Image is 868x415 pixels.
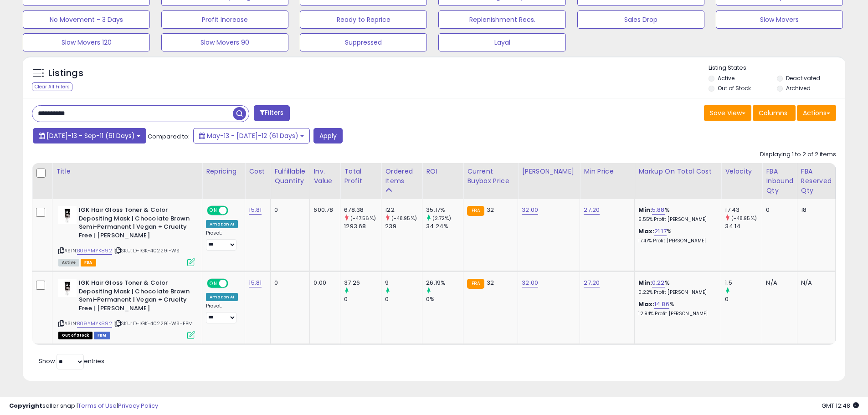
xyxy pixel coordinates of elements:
[385,279,422,287] div: 9
[249,167,267,176] div: Cost
[766,279,790,287] div: N/A
[206,293,238,301] div: Amazon AI
[753,105,796,121] button: Columns
[94,332,110,339] span: FBM
[797,105,836,121] button: Actions
[487,278,494,287] span: 32
[77,247,112,255] a: B09YMYK892
[58,279,77,297] img: 31miagsUBJL._SL40_.jpg
[635,163,721,199] th: The percentage added to the cost of goods (COGS) that forms the calculator for Min & Max prices.
[78,401,117,410] a: Terms of Use
[350,215,376,222] small: (-47.56%)
[426,167,459,176] div: ROI
[9,402,158,410] div: seller snap | |
[344,222,381,231] div: 1293.68
[48,67,83,80] h5: Listings
[344,206,381,214] div: 678.38
[638,238,714,244] p: 17.47% Profit [PERSON_NAME]
[313,279,333,287] div: 0.00
[709,64,845,72] p: Listing States:
[725,206,762,214] div: 17.43
[522,205,538,215] a: 32.00
[313,167,336,186] div: Inv. value
[584,205,600,215] a: 27.20
[274,206,303,214] div: 0
[208,280,219,287] span: ON
[313,206,333,214] div: 600.78
[58,259,79,266] span: All listings currently available for purchase on Amazon
[786,84,811,92] label: Archived
[148,132,190,141] span: Compared to:
[725,295,762,303] div: 0
[161,33,288,51] button: Slow Movers 90
[725,279,762,287] div: 1.5
[426,206,463,214] div: 35.17%
[344,279,381,287] div: 37.26
[274,279,303,287] div: 0
[577,10,704,29] button: Sales Drop
[638,279,714,296] div: %
[227,207,241,215] span: OFF
[725,222,762,231] div: 34.14
[32,82,72,91] div: Clear All Filters
[584,167,631,176] div: Min Price
[718,84,751,92] label: Out of Stock
[385,222,422,231] div: 239
[39,357,104,365] span: Show: entries
[467,279,484,289] small: FBA
[46,131,135,140] span: [DATE]-13 - Sep-11 (61 Days)
[249,205,262,215] a: 15.81
[206,230,238,251] div: Preset:
[716,10,843,29] button: Slow Movers
[391,215,417,222] small: (-48.95%)
[467,167,514,186] div: Current Buybox Price
[652,205,665,215] a: 5.88
[58,206,77,224] img: 31miagsUBJL._SL40_.jpg
[759,108,787,118] span: Columns
[638,278,652,287] b: Min:
[79,206,190,242] b: IGK Hair Gloss Toner & Color Depositing Mask | Chocolate Brown Semi-Permanent | Vegan + Cruelty F...
[385,295,422,303] div: 0
[23,33,150,51] button: Slow Movers 120
[300,33,427,51] button: Suppressed
[438,10,565,29] button: Replenishment Recs.
[208,207,219,215] span: ON
[33,128,146,143] button: [DATE]-13 - Sep-11 (61 Days)
[731,215,757,222] small: (-48.95%)
[467,206,484,216] small: FBA
[801,206,828,214] div: 18
[725,167,758,176] div: Velocity
[344,167,377,186] div: Total Profit
[638,227,654,236] b: Max:
[207,131,298,140] span: May-13 - [DATE]-12 (61 Days)
[193,128,310,143] button: May-13 - [DATE]-12 (61 Days)
[638,311,714,317] p: 12.94% Profit [PERSON_NAME]
[638,206,714,223] div: %
[274,167,306,186] div: Fulfillable Quantity
[313,128,343,143] button: Apply
[206,303,238,323] div: Preset:
[254,105,289,121] button: Filters
[766,167,793,195] div: FBA inbound Qty
[344,295,381,303] div: 0
[654,300,669,309] a: 14.86
[638,167,717,176] div: Markup on Total Cost
[227,280,241,287] span: OFF
[766,206,790,214] div: 0
[23,10,150,29] button: No Movement - 3 Days
[718,74,734,82] label: Active
[704,105,751,121] button: Save View
[81,259,96,266] span: FBA
[249,278,262,287] a: 15.81
[786,74,820,82] label: Deactivated
[438,33,565,51] button: Layal
[638,205,652,214] b: Min:
[652,278,665,287] a: 0.22
[58,332,92,339] span: All listings that are currently out of stock and unavailable for purchase on Amazon
[760,150,836,159] div: Displaying 1 to 2 of 2 items
[77,320,112,328] a: B09YMYK892
[654,227,667,236] a: 21.17
[113,320,193,327] span: | SKU: D-IGK-402291-WS-FBM
[118,401,158,410] a: Privacy Policy
[385,167,418,186] div: Ordered Items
